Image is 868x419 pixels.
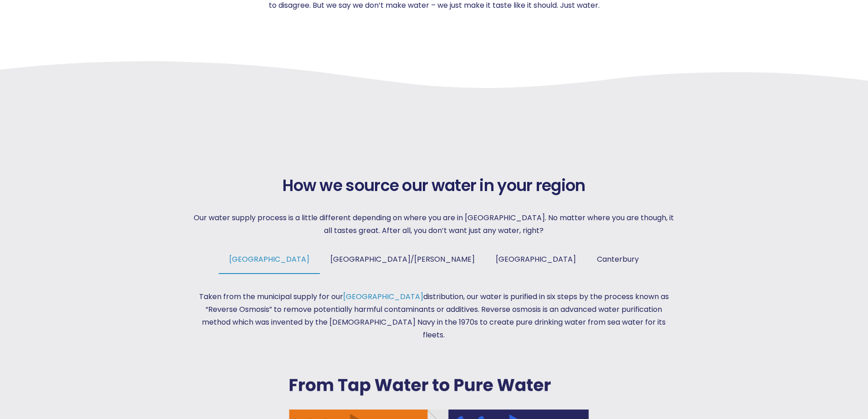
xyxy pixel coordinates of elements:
a: Canterbury [586,253,649,273]
p: Our water supply process is a little different depending on where you are in [GEOGRAPHIC_DATA]. N... [193,212,674,237]
a: [GEOGRAPHIC_DATA]/[PERSON_NAME] [320,253,485,273]
iframe: Chatbot [808,359,855,406]
a: [GEOGRAPHIC_DATA] [343,291,423,302]
span: Canterbury [597,254,639,264]
span: How we source our water in your region [282,176,585,195]
span: [GEOGRAPHIC_DATA] [496,254,576,264]
p: Taken from the municipal supply for our distribution, our water is purified in six steps by the p... [193,290,674,341]
span: [GEOGRAPHIC_DATA]/[PERSON_NAME] [330,254,475,264]
a: [GEOGRAPHIC_DATA] [485,253,586,273]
